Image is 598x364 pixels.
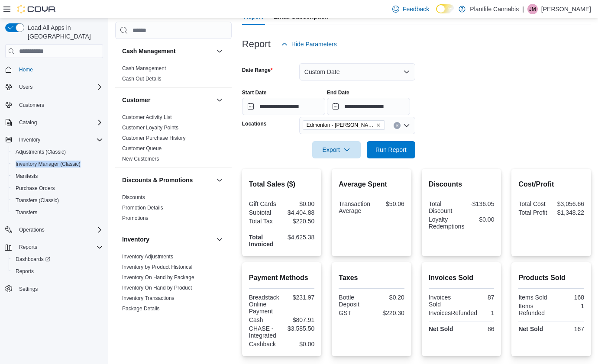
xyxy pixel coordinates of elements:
button: Inventory [214,234,225,245]
span: Users [19,84,32,90]
span: Inventory On Hand by Package [122,274,194,281]
button: Inventory Manager (Classic) [9,158,107,170]
div: $4,404.88 [284,209,315,216]
h3: Inventory [122,235,149,244]
p: [PERSON_NAME] [541,4,591,14]
div: -$136.05 [463,200,495,207]
button: Home [2,63,107,76]
a: Home [16,64,36,75]
button: Run Report [367,141,415,158]
img: Cova [17,5,56,13]
strong: Total Invoiced [249,234,274,248]
span: Inventory On Hand by Product [122,284,192,291]
div: $0.00 [284,200,315,207]
button: Reports [16,242,41,252]
button: Settings [2,283,107,295]
button: Catalog [2,116,107,129]
h2: Taxes [339,273,404,283]
button: Export [312,141,361,158]
div: Cashback [249,341,280,348]
div: Total Tax [249,218,280,225]
a: Promotions [122,215,149,221]
label: Locations [242,120,267,127]
label: End Date [327,89,349,96]
div: 87 [463,294,495,301]
span: Settings [16,283,103,294]
button: Transfers [9,206,107,219]
span: Inventory [19,136,40,143]
button: Reports [9,265,107,277]
div: $1,348.22 [553,209,584,216]
a: Settings [16,284,41,294]
a: Customer Loyalty Points [122,125,178,131]
button: Open list of options [403,122,410,129]
a: Adjustments (Classic) [12,147,69,157]
span: Promotion Details [122,204,163,211]
div: $0.00 [284,341,315,348]
span: Cash Out Details [122,75,162,82]
span: Customer Activity List [122,114,172,121]
div: Gift Cards [249,200,280,207]
span: Operations [16,225,103,235]
span: Dashboards [16,256,50,263]
div: Total Profit [518,209,550,216]
span: Inventory Manager (Classic) [16,161,81,168]
h2: Products Sold [518,273,584,283]
a: Inventory by Product Historical [122,264,193,270]
button: Custom Date [299,63,415,81]
span: Settings [19,286,38,293]
div: $3,585.50 [284,325,315,332]
button: Customer [122,96,213,104]
span: Run Report [375,145,407,154]
span: Reports [19,244,37,251]
span: Reports [12,266,103,277]
span: JM [529,4,536,14]
div: $4,625.38 [284,234,315,241]
a: Customer Purchase History [122,135,186,141]
button: Users [16,82,36,92]
span: Customers [16,99,103,110]
span: Customer Purchase History [122,135,186,142]
span: Customers [19,102,44,109]
span: Feedback [403,5,429,13]
a: Customer Queue [122,145,162,151]
a: Manifests [12,171,41,181]
a: Cash Management [122,65,166,71]
button: Reports [2,241,107,253]
div: InvoicesRefunded [429,309,477,316]
div: $0.20 [373,294,404,301]
div: 167 [553,325,584,332]
button: Operations [16,225,48,235]
button: Inventory [122,235,213,244]
p: | [522,4,524,14]
button: Discounts & Promotions [214,175,225,185]
a: Dashboards [9,253,107,265]
button: Customer [214,95,225,105]
div: Loyalty Redemptions [429,216,465,230]
span: Transfers [12,207,103,218]
button: Transfers (Classic) [9,194,107,206]
div: Cash [249,316,280,323]
div: Discounts & Promotions [115,192,232,227]
button: Users [2,81,107,93]
a: Inventory Transactions [122,295,175,301]
span: Inventory by Product Historical [122,264,193,271]
a: Package Details [122,306,160,312]
span: Catalog [16,117,103,128]
button: Operations [2,224,107,236]
span: Home [19,66,33,73]
div: 86 [463,325,495,332]
span: Promotions [122,215,149,222]
strong: Net Sold [518,325,543,332]
button: Discounts & Promotions [122,176,213,184]
span: New Customers [122,155,159,162]
span: Customer Loyalty Points [122,124,178,131]
a: Transfers (Classic) [12,195,62,206]
span: Edmonton - Terra Losa [303,120,385,130]
span: Reports [16,242,103,252]
div: 1 [481,309,494,316]
div: Breadstack Online Payment [249,294,280,315]
span: Discounts [122,194,145,201]
div: CHASE - Integrated [249,325,280,339]
a: Customer Activity List [122,114,172,120]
